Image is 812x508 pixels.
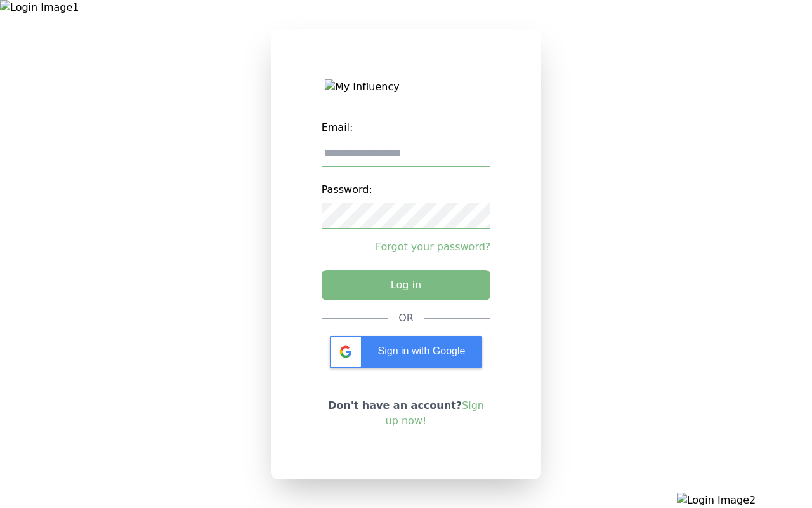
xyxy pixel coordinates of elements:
a: Forgot your password? [322,239,491,255]
img: Login Image2 [677,493,812,508]
button: Log in [322,270,491,300]
div: Sign in with Google [330,336,482,368]
p: Don't have an account? [322,398,491,429]
img: My Influency [325,79,487,95]
label: Password: [322,177,491,203]
div: OR [398,311,414,326]
label: Email: [322,115,491,140]
span: Sign in with Google [378,345,466,356]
